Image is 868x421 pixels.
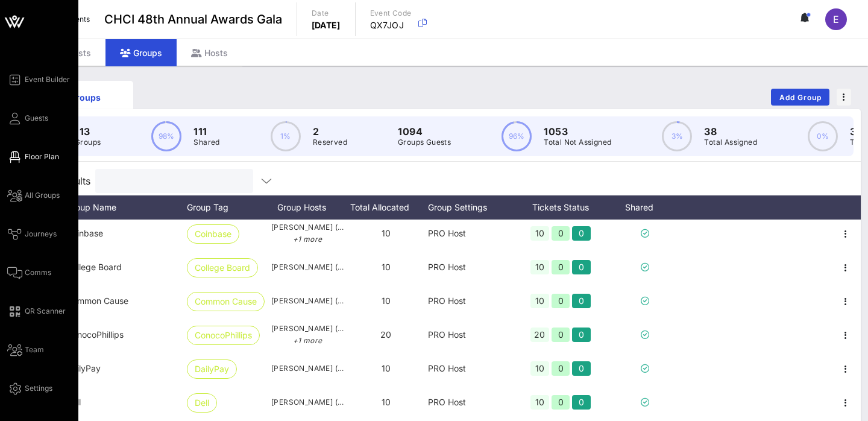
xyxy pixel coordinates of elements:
[530,260,549,274] div: 10
[312,7,341,19] p: Date
[25,306,66,317] span: QR Scanner
[66,329,124,340] span: ConocoPhillips
[552,226,570,241] div: 0
[530,226,549,241] div: 10
[7,72,70,87] a: Event Builder
[428,250,512,284] div: PRO Host
[195,326,252,344] span: ConocoPhillips
[530,361,549,376] div: 10
[382,397,391,407] span: 10
[572,294,591,308] div: 0
[771,89,829,106] button: Add Group
[398,136,451,148] p: Groups Guests
[7,381,52,396] a: Settings
[512,195,609,220] div: Tickets Status
[25,151,59,162] span: Floor Plan
[544,136,611,148] p: Total Not Assigned
[7,304,66,318] a: QR Scanner
[552,328,570,342] div: 0
[66,195,187,220] div: Group Name
[195,394,209,412] span: Dell
[187,195,271,220] div: Group Tag
[370,7,412,19] p: Event Code
[271,233,344,245] p: +1 more
[552,294,570,308] div: 0
[552,260,570,274] div: 0
[271,195,344,220] div: Group Hosts
[25,113,48,124] span: Guests
[572,260,591,274] div: 0
[75,124,101,139] p: 113
[195,225,231,243] span: Coinbase
[530,328,549,342] div: 20
[7,111,48,125] a: Guests
[428,385,512,419] div: PRO Host
[530,294,549,308] div: 10
[7,343,44,357] a: Team
[271,261,344,273] span: [PERSON_NAME] ([EMAIL_ADDRESS][DOMAIN_NAME])
[530,395,549,410] div: 10
[382,363,391,373] span: 10
[704,136,757,148] p: Total Assigned
[398,124,451,139] p: 1094
[25,344,44,355] span: Team
[271,335,344,347] p: +1 more
[544,124,611,139] p: 1053
[66,228,103,238] span: Coinbase
[25,267,51,278] span: Comms
[313,136,347,148] p: Reserved
[66,262,122,272] span: College Board
[344,195,428,220] div: Total Allocated
[313,124,347,139] p: 2
[7,188,60,203] a: All Groups
[428,217,512,250] div: PRO Host
[428,352,512,385] div: PRO Host
[104,10,282,28] span: CHCI 48th Annual Awards Gala
[609,195,681,220] div: Shared
[380,329,391,340] span: 20
[271,323,344,347] span: [PERSON_NAME] ([PERSON_NAME][EMAIL_ADDRESS][PERSON_NAME][DOMAIN_NAME])
[428,318,512,352] div: PRO Host
[572,395,591,410] div: 0
[66,363,101,373] span: DailyPay
[552,361,570,376] div: 0
[370,19,412,31] p: QX7JOJ
[105,39,177,66] div: Groups
[193,136,219,148] p: Shared
[177,39,242,66] div: Hosts
[825,8,847,30] div: E
[271,295,344,307] span: [PERSON_NAME] ([EMAIL_ADDRESS][DOMAIN_NAME])
[195,259,250,277] span: College Board
[312,19,341,31] p: [DATE]
[382,228,391,238] span: 10
[193,124,219,139] p: 111
[195,360,229,378] span: DailyPay
[7,227,57,241] a: Journeys
[271,221,344,245] span: [PERSON_NAME] ([PERSON_NAME][EMAIL_ADDRESS][DOMAIN_NAME])
[572,328,591,342] div: 0
[552,395,570,410] div: 0
[195,293,257,311] span: Common Cause
[25,383,52,394] span: Settings
[66,296,128,306] span: Common Cause
[271,362,344,375] span: [PERSON_NAME] ([PERSON_NAME][EMAIL_ADDRESS][PERSON_NAME][DOMAIN_NAME])
[25,190,60,201] span: All Groups
[7,150,59,164] a: Floor Plan
[7,265,51,280] a: Comms
[572,361,591,376] div: 0
[428,195,512,220] div: Group Settings
[779,93,822,102] span: Add Group
[46,91,124,104] div: Groups
[428,284,512,318] div: PRO Host
[704,124,757,139] p: 38
[833,13,839,25] span: E
[271,396,344,408] span: [PERSON_NAME] ([EMAIL_ADDRESS][DOMAIN_NAME])
[382,296,391,306] span: 10
[75,136,101,148] p: Groups
[382,262,391,272] span: 10
[25,74,70,85] span: Event Builder
[572,226,591,241] div: 0
[25,229,57,239] span: Journeys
